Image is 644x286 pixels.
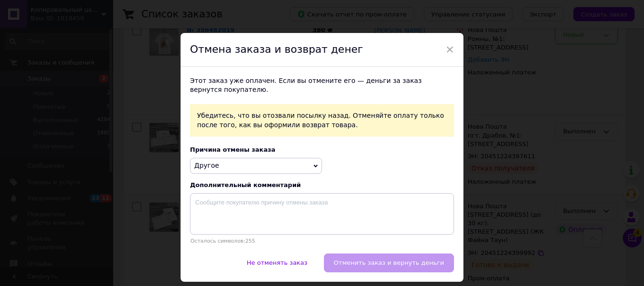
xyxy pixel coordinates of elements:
[190,238,454,244] div: Осталось символов: 255
[181,33,463,67] div: Отмена заказа и возврат денег
[446,41,454,57] span: ×
[194,162,219,169] span: Другое
[190,76,454,95] div: Этот заказ уже оплачен. Если вы отмените его — деньги за заказ вернутся покупателю.
[190,181,454,188] div: Дополнительный комментарий
[237,253,317,272] button: Не отменять заказ
[190,104,454,137] div: Убедитесь, что вы отозвали посылку назад. Отменяйте оплату только после того, как вы оформили воз...
[190,146,454,153] div: Причина отмены заказа
[247,259,307,266] span: Не отменять заказ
